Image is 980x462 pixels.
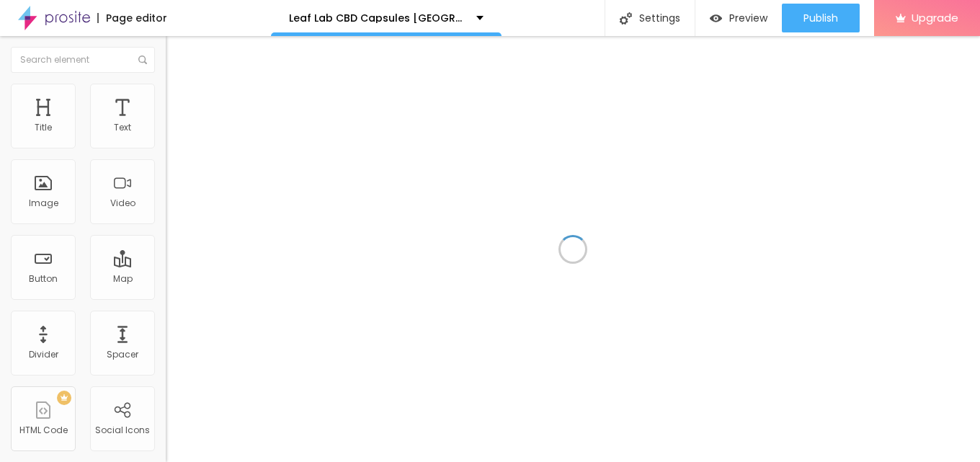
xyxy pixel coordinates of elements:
div: Spacer [107,350,138,360]
img: view-1.svg [710,12,722,25]
span: Preview [729,12,767,24]
img: Icone [138,55,147,64]
div: Social Icons [95,425,150,435]
button: Publish [782,4,860,32]
span: Upgrade [912,12,958,24]
p: Leaf Lab CBD Capsules [GEOGRAPHIC_DATA] [289,13,465,23]
div: Text [114,123,131,133]
div: Button [29,274,58,284]
div: Image [29,198,58,208]
div: Map [113,274,133,284]
div: HTML Code [19,425,68,435]
img: Icone [620,12,632,25]
div: Page editor [97,13,167,23]
button: Preview [695,4,782,32]
input: Search element [11,47,155,73]
div: Divider [29,350,58,360]
span: Publish [803,12,838,24]
div: Video [110,198,135,208]
div: Title [35,123,52,133]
